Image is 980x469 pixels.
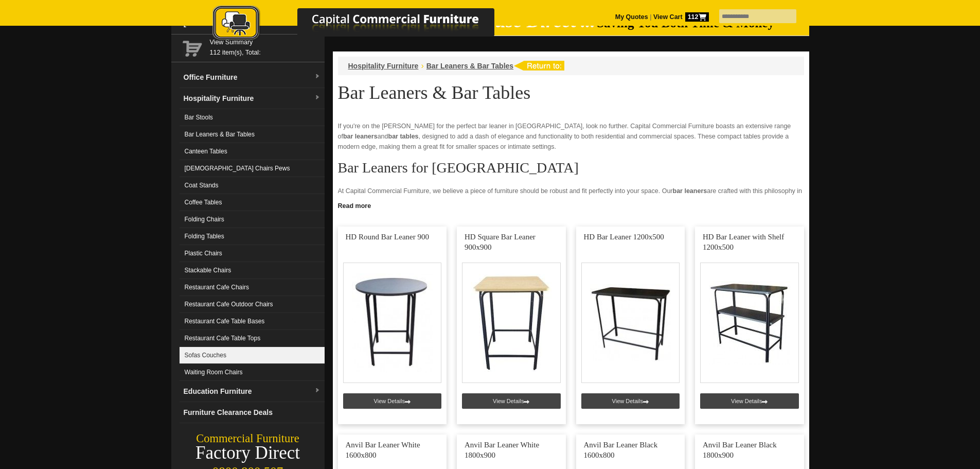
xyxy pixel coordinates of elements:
[348,62,419,70] a: Hospitality Furniture
[338,186,804,227] p: At Capital Commercial Furniture, we believe a piece of furniture should be robust and fit perfect...
[184,5,544,46] a: Capital Commercial Furniture Logo
[180,245,325,262] a: Plastic Chairs
[184,5,544,43] img: Capital Commercial Furniture Logo
[180,211,325,228] a: Folding Chairs
[314,95,320,101] img: dropdown
[615,13,648,21] a: My Quotes
[180,228,325,245] a: Folding Tables
[180,313,325,330] a: Restaurant Cafe Table Bases
[180,364,325,381] a: Waiting Room Chairs
[651,13,708,21] a: View Cart112
[333,198,809,211] a: Click to read more
[338,160,804,176] h2: Bar Leaners for [GEOGRAPHIC_DATA]
[180,279,325,296] a: Restaurant Cafe Chairs
[180,347,325,364] a: Sofas Couches
[180,402,325,423] a: Furniture Clearance Deals
[421,61,423,71] li: ›
[180,177,325,194] a: Coat Stands
[513,61,564,71] img: return to
[180,143,325,160] a: Canteen Tables
[388,133,419,140] strong: bar tables
[171,446,325,460] div: Factory Direct
[180,194,325,211] a: Coffee Tables
[180,109,325,126] a: Bar Stools
[338,121,804,152] p: If you're on the [PERSON_NAME] for the perfect bar leaner in [GEOGRAPHIC_DATA], look no further. ...
[180,67,325,88] a: Office Furnituredropdown
[673,187,707,195] strong: bar leaners
[343,133,378,140] strong: bar leaners
[314,388,320,394] img: dropdown
[338,83,804,102] h1: Bar Leaners & Bar Tables
[685,12,709,22] span: 112
[180,330,325,347] a: Restaurant Cafe Table Tops
[180,88,325,109] a: Hospitality Furnituredropdown
[180,160,325,177] a: [DEMOGRAPHIC_DATA] Chairs Pews
[426,62,513,70] a: Bar Leaners & Bar Tables
[180,126,325,143] a: Bar Leaners & Bar Tables
[171,431,325,446] div: Commercial Furniture
[314,74,320,80] img: dropdown
[180,296,325,313] a: Restaurant Cafe Outdoor Chairs
[653,13,709,21] strong: View Cart
[180,262,325,279] a: Stackable Chairs
[180,381,325,402] a: Education Furnituredropdown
